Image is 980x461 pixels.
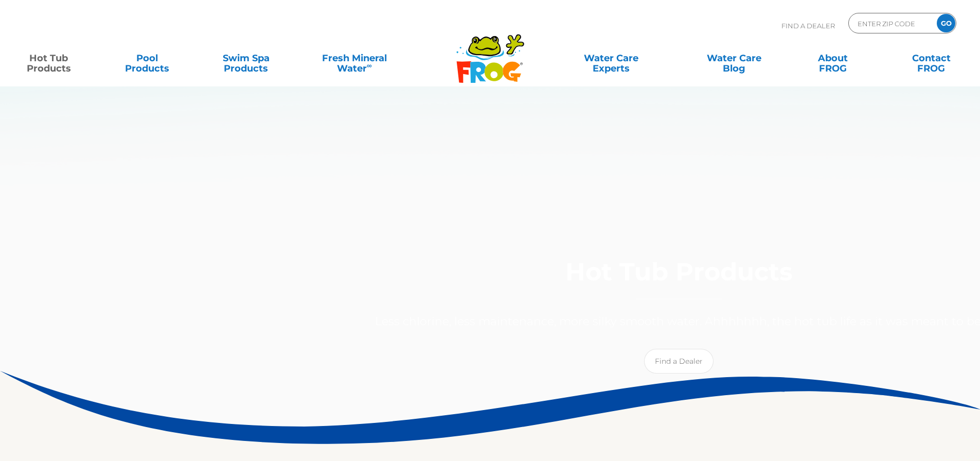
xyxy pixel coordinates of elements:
a: Water CareExperts [549,48,673,68]
img: Frog Products Logo [451,21,530,83]
a: Swim SpaProducts [208,48,284,68]
input: GO [937,14,955,32]
a: Hot TubProducts [10,48,87,68]
a: ContactFROG [893,48,970,68]
a: AboutFROG [794,48,871,68]
p: Find A Dealer [781,13,835,39]
a: Water CareBlog [696,48,772,68]
a: Find a Dealer [644,349,714,374]
sup: ∞ [367,61,372,69]
a: PoolProducts [109,48,186,68]
a: Fresh MineralWater∞ [306,48,402,68]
